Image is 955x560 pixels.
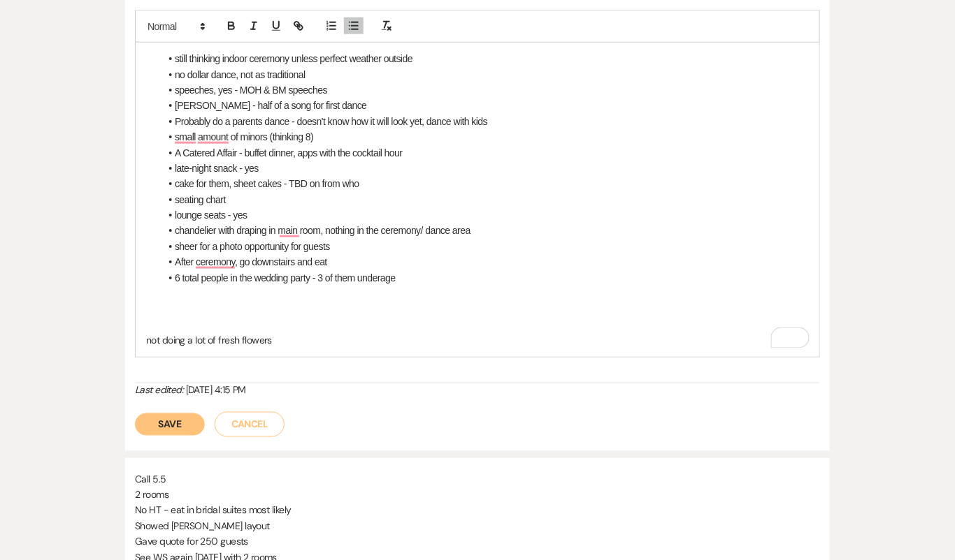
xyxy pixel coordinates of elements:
[160,82,809,98] li: speeches, yes - MOH & BM speeches
[160,270,809,286] li: 6 total people in the wedding party - 3 of them underage
[160,223,809,238] li: chandelier with draping in main room, nothing in the ceremony/ dance area
[160,98,809,113] li: [PERSON_NAME] - half of a song for first dance
[136,43,819,356] div: To enrich screen reader interactions, please activate Accessibility in Grammarly extension settings
[146,332,809,348] p: not doing a lot of fresh flowers
[135,473,166,486] span: Call 5.5
[160,239,809,254] li: sheer for a photo opportunity for guests
[160,254,809,270] li: After ceremony, go downstairs and eat
[160,129,809,145] li: small amount of minors (thinking 8)
[215,412,285,437] button: Cancel
[160,114,809,129] li: Probably do a parents dance - doesn't know how it will look yet, dance with kids
[135,384,183,397] i: Last edited:
[160,51,809,66] li: still thinking indoor ceremony unless perfect weather outside
[135,520,270,533] span: Showed [PERSON_NAME] layout
[135,489,168,501] span: 2 rooms
[135,383,820,398] div: [DATE] 4:15 PM
[135,504,292,517] span: No HT - eat in bridal suites most likely
[160,207,809,223] li: lounge seats - yes
[160,192,809,207] li: seating chart
[160,176,809,191] li: cake for them, sheet cakes - TBD on from who
[135,536,248,548] span: Gave quote for 250 guests
[160,67,809,82] li: no dollar dance, not as traditional
[160,161,809,176] li: late-night snack - yes
[160,145,809,161] li: A Catered Affair - buffet dinner, apps with the cocktail hour
[135,413,205,436] button: Save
